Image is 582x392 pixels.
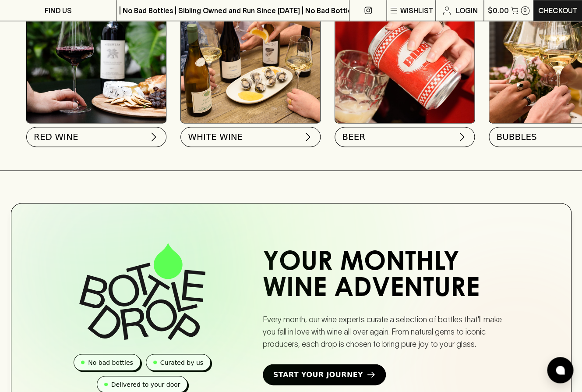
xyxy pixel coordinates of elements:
h2: Your Monthly Wine Adventure [263,250,515,303]
a: Start Your Journey [263,364,386,385]
span: WHITE WINE [188,131,243,143]
button: RED WINE [26,127,166,147]
p: 0 [523,8,527,13]
p: Checkout [538,5,578,16]
button: WHITE WINE [180,127,321,147]
p: Login [455,5,477,16]
span: Start Your Journey [273,369,363,380]
img: chevron-right.svg [148,132,159,142]
span: RED WINE [34,131,78,143]
p: Every month, our wine experts curate a selection of bottles that'll make you fall in love with wi... [263,313,515,350]
img: chevron-right.svg [457,132,467,142]
span: BUBBLES [496,131,536,143]
p: FIND US [45,5,72,16]
img: Bottle Drop [79,242,205,340]
span: BEER [342,131,365,143]
p: $0.00 [488,5,509,16]
img: bubble-icon [556,366,564,374]
button: BEER [335,127,475,147]
img: chevron-right.svg [303,132,313,142]
p: Wishlist [400,5,434,16]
